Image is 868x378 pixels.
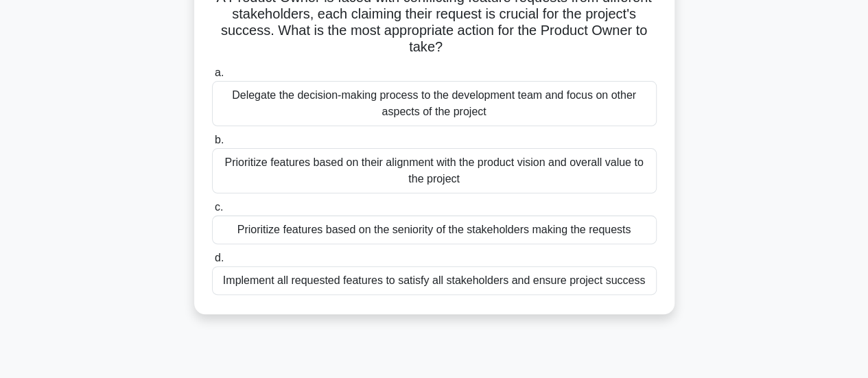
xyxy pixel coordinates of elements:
div: Delegate the decision-making process to the development team and focus on other aspects of the pr... [212,81,657,126]
div: Prioritize features based on their alignment with the product vision and overall value to the pro... [212,148,657,193]
span: b. [215,134,224,145]
span: c. [215,201,223,213]
div: Implement all requested features to satisfy all stakeholders and ensure project success [212,266,657,295]
span: d. [215,252,224,263]
div: Prioritize features based on the seniority of the stakeholders making the requests [212,215,657,244]
span: a. [215,67,224,78]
